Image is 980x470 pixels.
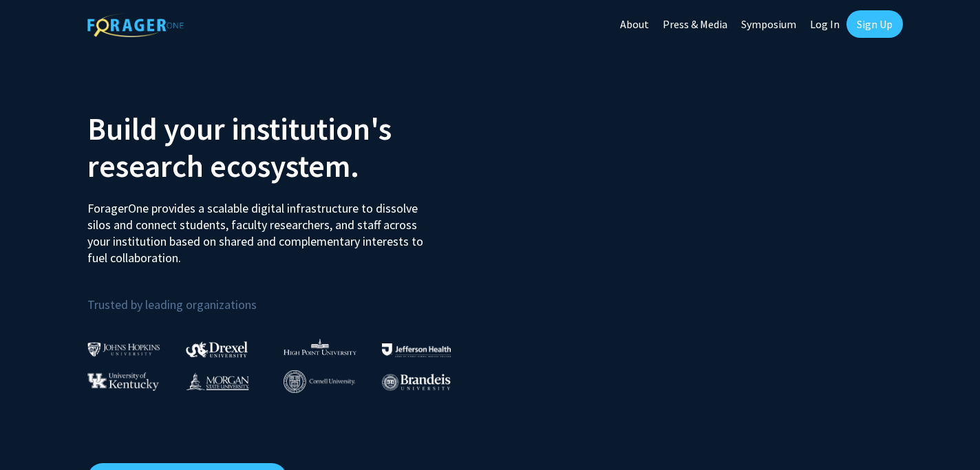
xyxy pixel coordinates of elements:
img: Cornell University [284,370,355,393]
p: ForagerOne provides a scalable digital infrastructure to dissolve silos and connect students, fac... [87,190,433,266]
img: University of Kentucky [87,372,159,391]
img: Johns Hopkins University [87,342,160,356]
h2: Build your institution's research ecosystem. [87,110,480,184]
img: High Point University [284,339,356,355]
img: ForagerOne Logo [87,13,184,37]
img: Brandeis University [382,374,451,391]
img: Morgan State University [186,372,249,390]
img: Thomas Jefferson University [382,343,451,356]
p: Trusted by leading organizations [87,277,480,315]
img: Drexel University [186,341,248,357]
a: Sign Up [846,10,903,38]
